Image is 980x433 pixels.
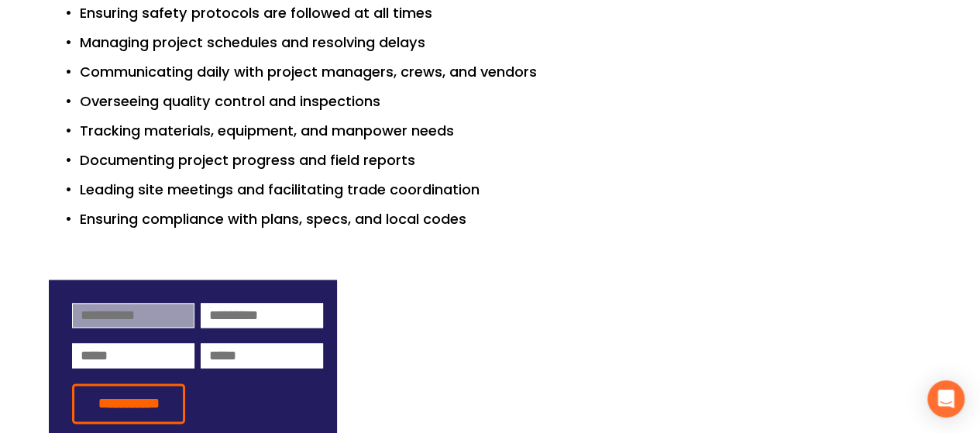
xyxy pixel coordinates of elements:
p: Leading site meetings and facilitating trade coordination [80,179,931,201]
p: Ensuring safety protocols are followed at all times [80,2,931,25]
p: Managing project schedules and resolving delays [80,32,931,54]
p: Overseeing quality control and inspections [80,91,931,113]
p: Communicating daily with project managers, crews, and vendors [80,61,931,84]
p: Ensuring compliance with plans, specs, and local codes [80,208,931,231]
p: Documenting project progress and field reports [80,149,931,172]
div: Open Intercom Messenger [927,380,965,418]
p: Tracking materials, equipment, and manpower needs [80,120,931,143]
